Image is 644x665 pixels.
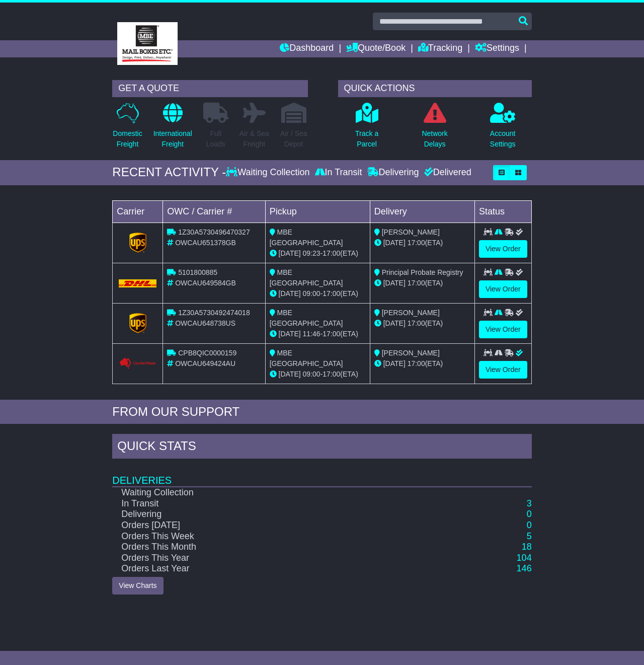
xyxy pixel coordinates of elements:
[178,309,250,317] span: 1Z30A5730492474018
[479,240,527,258] a: View Order
[323,370,340,378] span: 17:00
[408,359,425,367] span: 17:00
[113,200,163,223] td: Carrier
[374,278,470,288] div: (ETA)
[129,233,146,253] img: GetCarrierServiceLogo
[163,200,265,223] td: OWC / Carrier #
[279,249,301,257] span: [DATE]
[383,279,406,287] span: [DATE]
[112,542,438,553] td: Orders This Month
[303,330,320,338] span: 11:46
[270,288,366,299] div: - (ETA)
[374,358,470,369] div: (ETA)
[279,330,301,338] span: [DATE]
[112,102,142,155] a: DomesticFreight
[421,102,448,155] a: NetworkDelays
[323,249,340,257] span: 17:00
[303,370,320,378] span: 09:00
[280,128,307,150] p: Air / Sea Depot
[178,268,217,276] span: 5101800885
[112,553,438,564] td: Orders This Year
[113,128,142,150] p: Domestic Freight
[323,330,340,338] span: 17:00
[374,318,470,329] div: (ETA)
[383,239,406,247] span: [DATE]
[408,279,425,287] span: 17:00
[517,553,532,563] a: 104
[355,102,379,155] a: Track aParcel
[239,128,269,150] p: Air & Sea Freight
[370,200,474,223] td: Delivery
[270,248,366,259] div: - (ETA)
[270,309,343,327] span: MBE [GEOGRAPHIC_DATA]
[112,577,163,595] a: View Charts
[422,167,471,178] div: Delivered
[474,200,531,223] td: Status
[479,321,527,338] a: View Order
[280,40,334,57] a: Dashboard
[279,289,301,298] span: [DATE]
[490,128,516,150] p: Account Settings
[517,563,532,573] a: 146
[365,167,422,178] div: Delivering
[527,498,532,508] a: 3
[303,249,320,257] span: 09:23
[112,165,226,180] div: RECENT ACTIVITY -
[112,509,438,520] td: Delivering
[175,319,235,327] span: OWCAU648738US
[153,128,192,150] p: International Freight
[527,509,532,519] a: 0
[408,319,425,327] span: 17:00
[303,289,320,298] span: 09:00
[175,239,236,247] span: OWCAU651378GB
[279,370,301,378] span: [DATE]
[346,40,406,57] a: Quote/Book
[418,40,462,57] a: Tracking
[408,239,425,247] span: 17:00
[312,167,365,178] div: In Transit
[422,128,447,150] p: Network Delays
[490,102,516,155] a: AccountSettings
[112,405,531,419] div: FROM OUR SUPPORT
[175,359,235,367] span: OWCAU649424AU
[178,349,236,357] span: CPB8QIC0000159
[270,369,366,380] div: - (ETA)
[382,228,440,236] span: [PERSON_NAME]
[522,542,532,552] a: 18
[270,349,343,367] span: MBE [GEOGRAPHIC_DATA]
[338,80,532,97] div: QUICK ACTIONS
[479,280,527,298] a: View Order
[175,279,236,287] span: OWCAU649584GB
[119,279,156,287] img: DHL.png
[112,520,438,531] td: Orders [DATE]
[270,329,366,339] div: - (ETA)
[226,167,312,178] div: Waiting Collection
[323,289,340,298] span: 17:00
[265,200,370,223] td: Pickup
[355,128,378,150] p: Track a Parcel
[112,434,531,461] div: Quick Stats
[270,228,343,247] span: MBE [GEOGRAPHIC_DATA]
[527,531,532,541] a: 5
[178,228,250,236] span: 1Z30A5730496470327
[382,268,463,276] span: Principal Probate Registry
[203,128,228,150] p: Full Loads
[112,461,531,487] td: Deliveries
[382,309,440,317] span: [PERSON_NAME]
[129,313,146,333] img: GetCarrierServiceLogo
[475,40,519,57] a: Settings
[112,531,438,542] td: Orders This Week
[112,498,438,509] td: In Transit
[382,349,440,357] span: [PERSON_NAME]
[479,361,527,379] a: View Order
[270,268,343,287] span: MBE [GEOGRAPHIC_DATA]
[119,357,156,370] img: GetCarrierServiceLogo
[374,238,470,248] div: (ETA)
[153,102,193,155] a: InternationalFreight
[383,359,406,367] span: [DATE]
[112,487,438,498] td: Waiting Collection
[112,80,307,97] div: GET A QUOTE
[383,319,406,327] span: [DATE]
[527,520,532,530] a: 0
[112,563,438,574] td: Orders Last Year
